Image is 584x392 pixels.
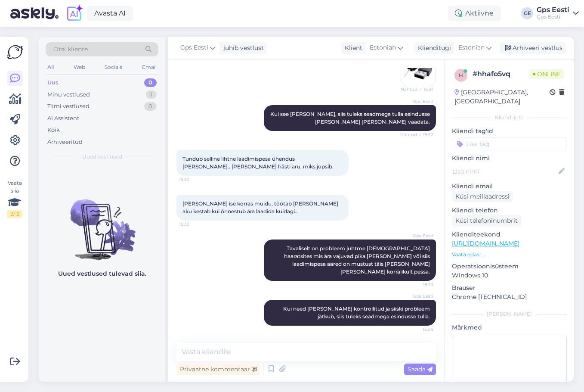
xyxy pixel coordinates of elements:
[401,98,433,105] span: Gps Eesti
[452,154,567,163] p: Kliendi nimi
[7,210,22,218] div: 2 / 3
[140,62,158,73] div: Email
[452,292,567,302] p: Chrome [TECHNICAL_ID]
[7,179,22,218] div: Vaata siia
[458,43,485,53] span: Estonian
[58,269,146,278] p: Uued vestlused tulevad siia.
[537,6,579,20] a: Gps EestiGps Eesti
[452,271,567,280] p: Windows 10
[473,69,529,79] div: # hhafo5vq
[47,78,59,87] div: Uus
[448,6,501,21] div: Aktiivne
[400,131,433,138] span: Nähtud ✓ 15:32
[452,191,513,202] div: Küsi meiliaadressi
[537,6,569,13] div: Gps Eesti
[452,240,519,247] a: [URL][DOMAIN_NAME]
[182,200,340,215] span: [PERSON_NAME] ise korras muidu, töötab [PERSON_NAME] aku kestab kui õnnestub ära laadida kuidagi..
[53,45,88,54] span: Otsi kliente
[182,156,334,170] span: Tundub selline lihtne laadimispesa ühendus [PERSON_NAME].. [PERSON_NAME] hästi aru, miks jupsib.
[370,43,396,53] span: Estonian
[46,62,56,73] div: All
[87,6,133,21] a: Avasta AI
[452,323,567,332] p: Märkmed
[537,13,569,20] div: Gps Eesti
[452,310,567,318] div: [PERSON_NAME]
[408,365,433,373] span: Saada
[452,230,567,239] p: Klienditeekond
[452,283,567,292] p: Brauser
[401,233,433,239] span: Gps Eesti
[452,127,567,136] p: Kliendi tag'id
[103,62,124,73] div: Socials
[283,305,431,320] span: Kui need [PERSON_NAME] kontrollitud ja siiski probleem jätkub, siis tuleks seadmega esindusse tulla.
[401,326,433,333] span: 15:34
[341,44,362,53] div: Klient
[401,51,436,86] img: Attachment
[401,281,433,288] span: 15:33
[82,153,122,161] span: Uued vestlused
[452,215,521,227] div: Küsi telefoninumbrit
[414,44,451,53] div: Klienditugi
[47,126,60,134] div: Kõik
[7,44,23,60] img: Askly Logo
[176,364,260,375] div: Privaatne kommentaar
[180,43,208,53] span: Gps Eesti
[401,293,433,299] span: Gps Eesti
[39,184,165,261] img: No chats
[65,4,83,22] img: explore-ai
[452,262,567,271] p: Operatsioonisüsteem
[144,102,157,111] div: 0
[47,90,90,99] div: Minu vestlused
[452,137,567,150] input: Lisa tag
[454,88,550,106] div: [GEOGRAPHIC_DATA], [GEOGRAPHIC_DATA]
[401,86,433,93] span: Nähtud ✓ 15:31
[452,206,567,215] p: Kliendi telefon
[529,69,564,79] span: Online
[144,78,157,87] div: 0
[220,44,264,53] div: juhib vestlust
[521,7,533,19] div: GE
[179,176,211,183] span: 15:32
[179,221,211,227] span: 15:33
[500,42,566,54] div: Arhiveeri vestlus
[452,167,557,176] input: Lisa nimi
[459,72,463,78] span: h
[146,90,157,99] div: 1
[47,138,83,146] div: Arhiveeritud
[452,251,567,258] p: Vaata edasi ...
[284,245,431,275] span: Tavaliselt on probleem juhtme [DEMOGRAPHIC_DATA] haaratsites mis ära vajuvad pika [PERSON_NAME] v...
[47,114,79,123] div: AI Assistent
[47,102,90,111] div: Tiimi vestlused
[270,111,431,125] span: Kui see [PERSON_NAME], siis tuleks seadmega tulla esindusse [PERSON_NAME] [PERSON_NAME] vaadata.
[452,182,567,191] p: Kliendi email
[452,114,567,121] div: Kliendi info
[72,62,87,73] div: Web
